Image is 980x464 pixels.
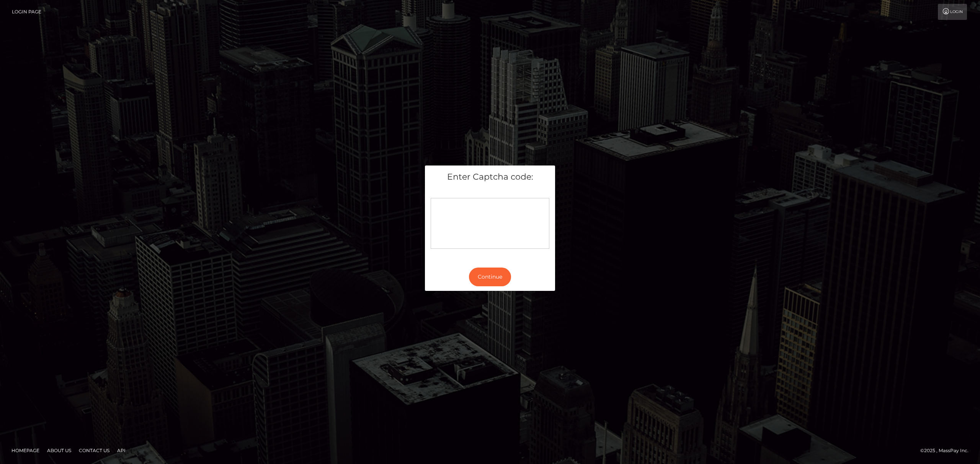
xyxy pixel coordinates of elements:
a: Login [938,4,967,20]
a: Contact Us [76,445,113,456]
a: Login Page [12,4,41,20]
a: About Us [44,445,74,456]
a: API [114,445,129,456]
div: © 2025 , MassPay Inc. [920,446,974,455]
button: Continue [469,268,511,286]
h5: Enter Captcha code: [431,171,549,183]
div: Captcha widget loading... [431,198,549,249]
a: Homepage [8,445,42,456]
